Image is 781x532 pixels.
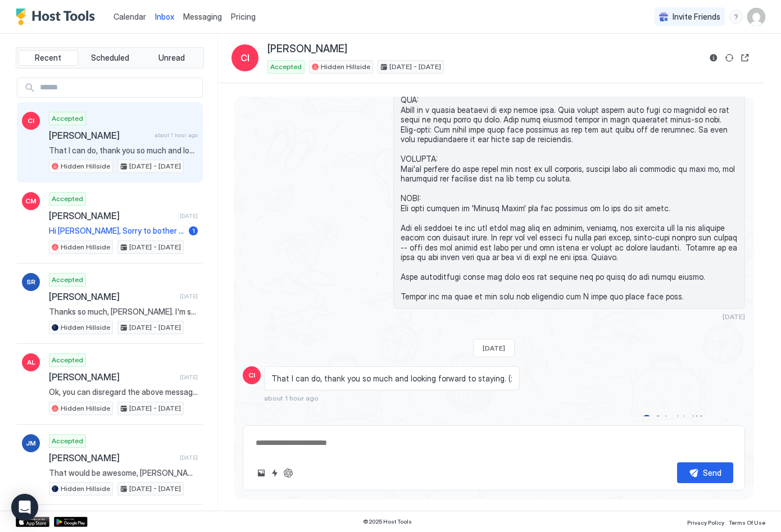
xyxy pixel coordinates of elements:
button: Reservation information [707,51,720,65]
span: That I can do, thank you so much and looking forward to staying. (: [49,145,198,156]
a: Google Play Store [54,517,88,527]
span: Ok, you can disregard the above message. I found where you made a checkin date change and that is... [49,387,198,397]
a: App Store [16,517,49,527]
span: Accepted [270,62,302,72]
span: Accepted [52,436,83,446]
div: menu [729,10,743,24]
span: Messaging [183,12,222,21]
span: AL [27,357,35,367]
span: Privacy Policy [687,519,724,526]
span: Recent [35,53,61,63]
span: Hidden Hillside [61,484,110,494]
button: Recent [19,50,78,66]
span: [PERSON_NAME] [267,43,347,56]
span: Invite Friends [673,12,720,22]
div: User profile [747,8,765,26]
button: Scheduled Messages [641,411,745,426]
span: Hidden Hillside [61,403,110,413]
span: CI [28,116,34,126]
button: Upload image [255,466,268,480]
span: [PERSON_NAME] [49,291,175,302]
span: © 2025 Host Tools [363,518,412,525]
span: Hi [PERSON_NAME], Sorry to bother you but if you have a second, could you write us a review? Revi... [49,226,184,236]
span: 1 [192,226,195,235]
span: Accepted [52,194,83,204]
div: tab-group [16,47,204,69]
span: Accepted [52,113,83,124]
span: That would be awesome, [PERSON_NAME]. You went above and beyond leaving the home in virtually pri... [49,468,198,478]
span: [PERSON_NAME] [49,452,175,463]
span: Hidden Hillside [61,322,110,333]
span: [PERSON_NAME] [49,371,175,383]
span: about 1 hour ago [264,394,319,402]
span: Hidden Hillside [321,62,370,72]
span: Accepted [52,275,83,285]
div: Open Intercom Messenger [11,494,38,521]
span: Pricing [231,12,256,22]
div: Send [703,467,721,479]
div: Scheduled Messages [656,413,732,425]
span: JM [26,438,36,448]
span: Scheduled [91,53,129,63]
span: CI [240,51,249,65]
a: Host Tools Logo [16,8,100,25]
a: Terms Of Use [729,516,765,528]
span: [DATE] - [DATE] [129,161,181,171]
span: [DATE] - [DATE] [129,403,181,413]
span: [PERSON_NAME] [49,130,150,141]
span: [DATE] [483,344,505,352]
span: Terms Of Use [729,519,765,526]
span: SR [26,277,35,287]
button: ChatGPT Auto Reply [281,466,295,480]
span: Calendar [113,12,146,21]
input: Input Field [35,78,202,97]
span: Inbox [155,12,174,21]
span: That I can do, thank you so much and looking forward to staying. (: [271,374,512,384]
button: Open reservation [738,51,752,65]
span: [DATE] [180,374,198,381]
a: Calendar [113,11,146,22]
button: Quick reply [268,466,281,480]
span: [DATE] [723,312,745,321]
a: Inbox [155,11,174,22]
button: Send [677,462,733,483]
span: [PERSON_NAME] [49,210,175,221]
span: Thanks so much, [PERSON_NAME]. I'm so glad you and your family could enjoy the house -- including... [49,307,198,317]
button: Sync reservation [723,51,736,65]
span: [DATE] - [DATE] [129,484,181,494]
span: [DATE] [180,293,198,300]
span: [DATE] - [DATE] [129,242,181,252]
span: [DATE] [180,454,198,461]
button: Scheduled [80,50,140,66]
span: Hidden Hillside [61,242,110,252]
a: Privacy Policy [687,516,724,528]
span: CI [248,370,255,380]
span: Unread [158,53,185,63]
span: [DATE] [180,212,198,220]
span: Hidden Hillside [61,161,110,171]
a: Messaging [183,11,222,22]
span: CM [25,196,37,206]
span: [DATE] - [DATE] [389,62,441,72]
span: about 1 hour ago [155,131,198,139]
span: Accepted [52,355,83,365]
button: Unread [142,50,201,66]
span: [DATE] - [DATE] [129,322,181,333]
